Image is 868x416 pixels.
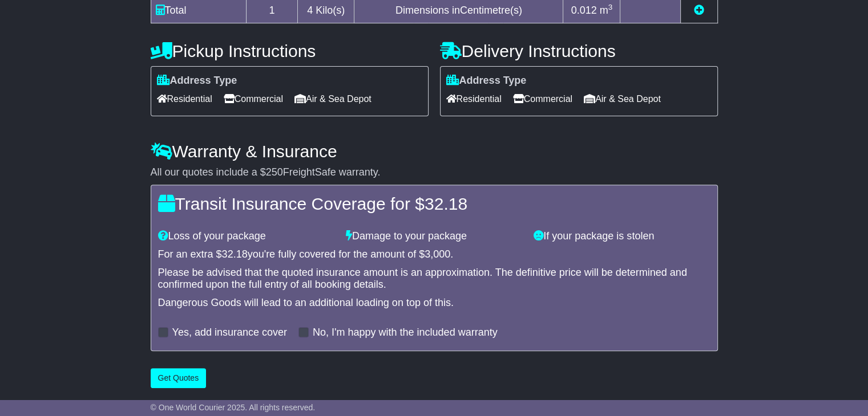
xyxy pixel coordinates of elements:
[528,230,716,243] div: If your package is stolen
[571,5,597,16] span: 0.012
[294,90,372,108] span: Air & Sea Depot
[224,90,283,108] span: Commercial
[151,403,316,412] span: © One World Courier 2025. All rights reserved.
[158,248,710,261] div: For an extra $ you're fully covered for the amount of $ .
[425,194,467,213] span: 32.18
[157,75,237,87] label: Address Type
[151,166,718,179] div: All our quotes include a $ FreightSafe warranty.
[222,248,248,260] span: 32.18
[446,75,527,87] label: Address Type
[152,230,340,243] div: Loss of your package
[151,142,718,161] h4: Warranty & Insurance
[307,5,313,16] span: 4
[513,90,572,108] span: Commercial
[608,3,613,11] sup: 3
[425,248,450,260] span: 3,000
[266,166,283,178] span: 250
[694,5,704,16] a: Add new item
[440,42,718,60] h4: Delivery Instructions
[584,90,661,108] span: Air & Sea Depot
[158,194,710,213] h4: Transit Insurance Coverage for $
[446,90,502,108] span: Residential
[158,297,710,309] div: Dangerous Goods will lead to an additional loading on top of this.
[151,368,207,388] button: Get Quotes
[313,327,498,339] label: No, I'm happy with the included warranty
[151,42,429,60] h4: Pickup Instructions
[157,90,212,108] span: Residential
[172,327,287,339] label: Yes, add insurance cover
[600,5,613,16] span: m
[158,267,710,291] div: Please be advised that the quoted insurance amount is an approximation. The definitive price will...
[340,230,528,243] div: Damage to your package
